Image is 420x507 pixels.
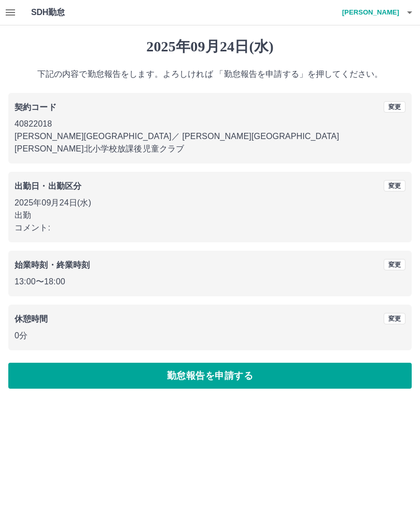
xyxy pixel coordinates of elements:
[8,38,412,56] h1: 2025年09月24日(水)
[384,101,405,113] button: 変更
[15,103,57,112] b: 契約コード
[384,180,405,191] button: 変更
[8,363,412,389] button: 勤怠報告を申請する
[384,313,405,324] button: 変更
[15,182,81,190] b: 出勤日・出勤区分
[15,209,405,222] p: 出勤
[15,314,48,323] b: 休憩時間
[384,259,405,270] button: 変更
[15,222,405,234] p: コメント:
[15,261,90,269] b: 始業時刻・終業時刻
[8,68,412,80] p: 下記の内容で勤怠報告をします。よろしければ 「勤怠報告を申請する」を押してください。
[15,330,405,342] p: 0分
[15,197,405,209] p: 2025年09月24日(水)
[15,118,405,130] p: 40822018
[15,276,405,288] p: 13:00 〜 18:00
[15,130,405,155] p: [PERSON_NAME][GEOGRAPHIC_DATA] ／ [PERSON_NAME][GEOGRAPHIC_DATA][PERSON_NAME]北小学校放課後児童クラブ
